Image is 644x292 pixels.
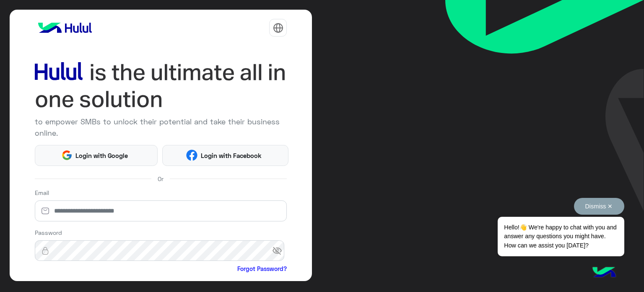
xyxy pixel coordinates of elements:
[35,228,62,237] label: Password
[273,23,283,33] img: tab
[162,145,288,166] button: Login with Facebook
[158,174,164,183] span: Or
[574,198,624,215] button: Dismiss ✕
[61,150,73,161] img: Google
[35,207,56,215] img: email
[35,188,49,197] label: Email
[35,116,287,139] p: to empower SMBs to unlock their potential and take their business online.
[272,243,287,258] span: visibility_off
[498,217,624,256] span: Hello!👋 We're happy to chat with you and answer any questions you might have. How can we assist y...
[73,151,131,160] span: Login with Google
[186,150,197,161] img: Facebook
[35,59,287,113] img: hululLoginTitle_EN.svg
[35,19,95,36] img: logo
[35,145,158,166] button: Login with Google
[589,258,619,288] img: hulul-logo.png
[35,247,56,255] img: lock
[237,264,287,273] a: Forgot Password?
[197,151,265,160] span: Login with Facebook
